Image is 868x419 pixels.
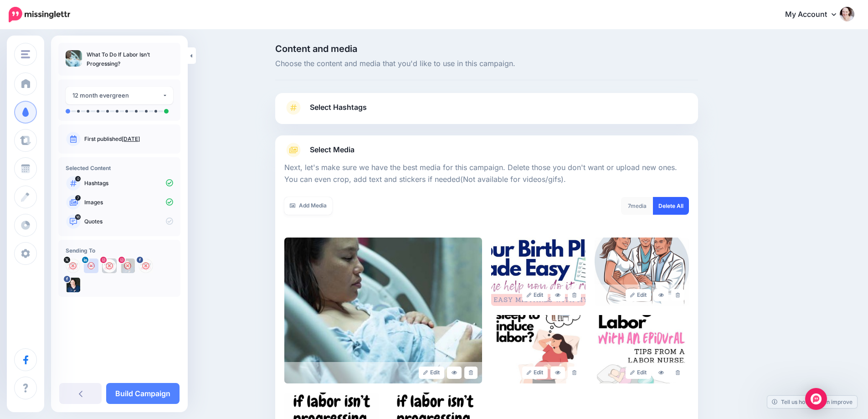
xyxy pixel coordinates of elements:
[284,162,689,186] p: Next, let's make sure we have the best media for this campaign. Delete those you don't want or up...
[595,315,689,383] img: 05d77be9c48e9a875ba1ecd3953f1e0e_large.jpg
[66,50,82,67] img: 87392f4f6cc70578df3721b87365203b_thumb.jpg
[75,214,81,220] span: 16
[275,58,698,70] span: Choose the content and media that you'd like to use in this campaign.
[621,197,653,215] div: media
[310,101,367,114] span: Select Hashtags
[84,198,173,207] p: Images
[767,396,857,408] a: Tell us how we can improve
[284,238,482,383] img: 87392f4f6cc70578df3721b87365203b_large.jpg
[84,135,173,143] p: First published
[84,259,98,273] img: user_default_image.png
[66,259,80,273] img: Q47ZFdV9-23892.jpg
[84,179,173,187] p: Hashtags
[66,278,80,292] img: 293356615_413924647436347_5319703766953307182_n-bsa103635.jpg
[284,143,689,157] a: Select Media
[75,195,81,201] span: 7
[491,315,586,383] img: 4b2b44542bb1c80528ca92c1c0a933bc_large.jpg
[419,367,445,379] a: Edit
[522,367,548,379] a: Edit
[626,367,652,379] a: Edit
[66,247,173,254] h4: Sending To
[595,238,689,306] img: ab3f8488db266023ab5e8d426648b33c_large.jpg
[84,217,173,226] p: Quotes
[522,289,548,301] a: Edit
[626,289,652,301] a: Edit
[66,165,173,171] h4: Selected Content
[21,50,30,58] img: menu.png
[284,100,689,124] a: Select Hashtags
[139,259,153,273] img: 294267531_452028763599495_8356150534574631664_n-bsa103634.png
[87,50,173,68] p: What To Do If Labor Isn’t Progressing?
[284,197,332,215] a: Add Media
[491,238,586,306] img: 51a38e4c5f982631db47c3fbcac0e58c_large.jpg
[628,202,631,209] span: 7
[653,197,689,215] a: Delete All
[9,7,70,22] img: Missinglettr
[66,87,173,104] button: 12 month evergreen
[120,259,135,273] img: 117675426_2401644286800900_3570104518066085037_n-bsa102293.jpg
[75,176,81,181] span: 0
[72,90,162,101] div: 12 month evergreen
[122,135,140,142] a: [DATE]
[776,4,854,26] a: My Account
[275,44,698,53] span: Content and media
[805,388,827,410] div: Open Intercom Messenger
[310,144,354,156] span: Select Media
[102,259,117,273] img: 171614132_153822223321940_582953623993691943_n-bsa102292.jpg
